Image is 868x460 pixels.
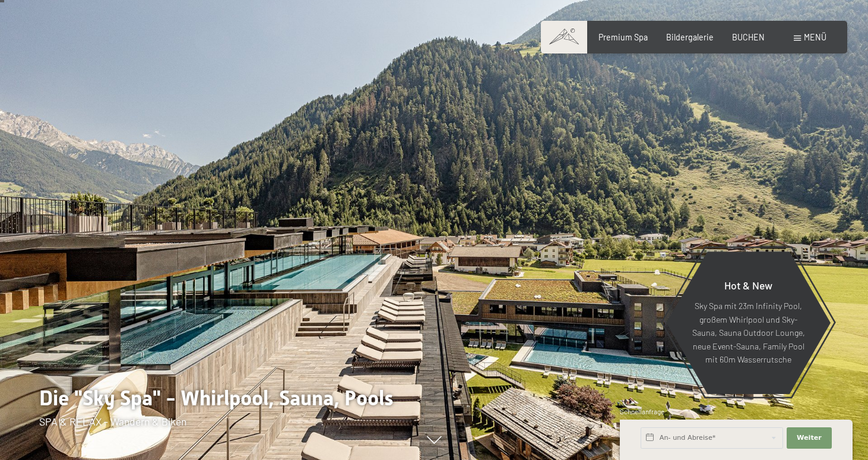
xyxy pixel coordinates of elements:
[692,300,805,367] p: Sky Spa mit 23m Infinity Pool, großem Whirlpool und Sky-Sauna, Sauna Outdoor Lounge, neue Event-S...
[787,427,832,449] button: Weiter
[732,32,765,42] a: BUCHEN
[797,433,822,443] span: Weiter
[598,32,648,42] a: Premium Spa
[724,279,772,292] span: Hot & New
[666,32,714,42] a: Bildergalerie
[620,408,664,415] span: Schnellanfrage
[804,32,826,42] span: Menü
[666,251,831,395] a: Hot & New Sky Spa mit 23m Infinity Pool, großem Whirlpool und Sky-Sauna, Sauna Outdoor Lounge, ne...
